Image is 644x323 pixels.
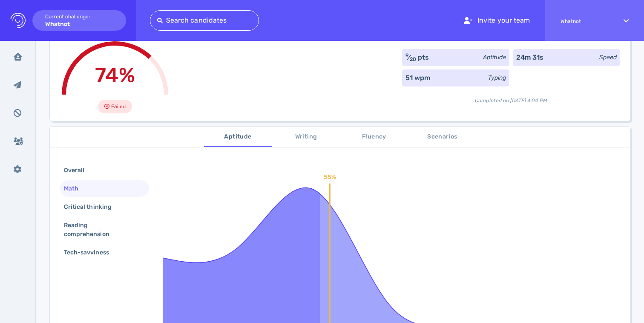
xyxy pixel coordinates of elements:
div: Math [62,182,89,195]
div: 24m 31s [516,52,543,63]
div: Tech-savviness [62,246,119,259]
div: Aptitude [483,53,506,62]
span: 74% [95,63,135,87]
div: Critical thinking [62,201,122,213]
span: Aptitude [209,132,267,142]
div: Overall [62,164,95,176]
div: 51 wpm [405,73,430,83]
div: ⁄ pts [405,52,429,63]
span: Scenarios [414,132,471,142]
sup: 9 [405,52,408,58]
div: Completed on [DATE] 4:04 PM [402,90,620,104]
sub: 20 [410,56,416,62]
div: Speed [599,53,617,62]
span: Fluency [345,132,403,142]
div: Reading comprehension [62,219,140,240]
span: Writing [277,132,335,142]
div: Typing [488,73,506,82]
span: Whatnot [561,18,608,24]
text: 55% [324,173,336,181]
span: Failed [111,101,126,112]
